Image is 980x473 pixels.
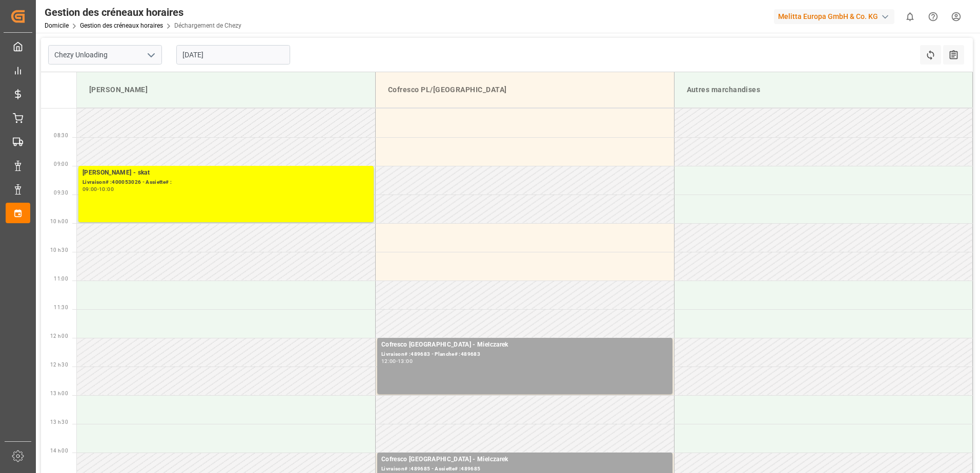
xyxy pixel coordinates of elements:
[398,359,413,363] div: 13:00
[80,22,163,29] a: Gestion des créneaux horaires
[54,161,68,167] span: 09:00
[778,11,878,22] font: Melitta Europa GmbH & Co. KG
[50,448,68,454] span: 14 h 00
[384,80,666,99] div: Cofresco PL/[GEOGRAPHIC_DATA]
[381,359,396,363] div: 12:00
[50,219,68,224] span: 10 h 00
[54,276,68,282] span: 11:00
[381,340,668,350] div: Cofresco [GEOGRAPHIC_DATA] - Mielczarek
[50,333,68,339] span: 12 h 00
[83,178,370,187] div: Livraison# :400053026 - Assiette# :
[381,350,668,359] div: Livraison# :489683 - Planche# :489683
[85,80,367,99] div: [PERSON_NAME]
[83,168,370,178] div: [PERSON_NAME] - skat
[48,45,162,64] input: Type à rechercher/sélectionner
[176,45,290,64] input: JJ-MM-AAAA
[396,359,398,363] div: -
[50,419,68,425] span: 13 h 30
[54,133,68,138] span: 08:30
[99,187,114,191] div: 10:00
[45,22,69,29] a: Domicile
[54,305,68,310] span: 11:30
[922,5,945,28] button: Centre d’aide
[899,5,922,28] button: Afficher 0 nouvelles notifications
[774,7,899,26] button: Melitta Europa GmbH & Co. KG
[50,391,68,396] span: 13 h 00
[143,47,158,63] button: Ouvrir le menu
[683,80,965,99] div: Autres marchandises
[381,455,668,465] div: Cofresco [GEOGRAPHIC_DATA] - Mielczarek
[45,5,241,20] div: Gestion des créneaux horaires
[50,362,68,368] span: 12 h 30
[97,187,99,191] div: -
[54,190,68,196] span: 09:30
[50,247,68,253] span: 10 h 30
[83,187,97,191] div: 09:00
